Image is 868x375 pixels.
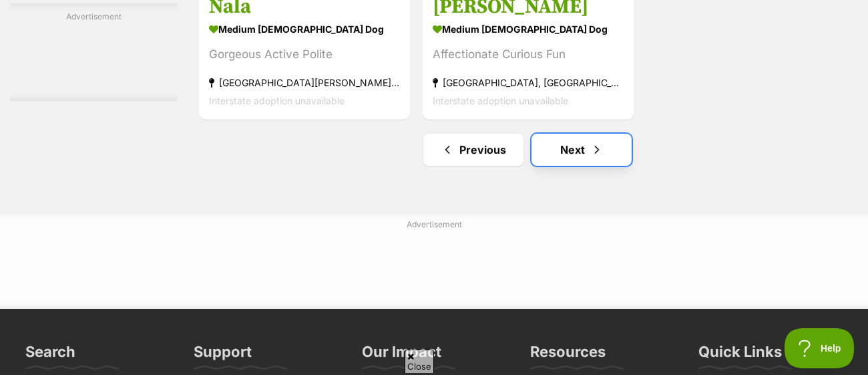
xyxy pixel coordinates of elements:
h3: Search [25,342,75,369]
nav: Pagination [198,134,858,166]
div: Gorgeous Active Polite [209,46,400,64]
h3: Quick Links [698,342,782,369]
h3: Resources [530,342,606,369]
span: Close [405,350,434,373]
strong: [GEOGRAPHIC_DATA][PERSON_NAME][GEOGRAPHIC_DATA] [209,74,400,92]
h3: Our Impact [362,342,441,369]
iframe: Help Scout Beacon - Open [785,328,855,368]
strong: [GEOGRAPHIC_DATA], [GEOGRAPHIC_DATA] [433,74,624,92]
strong: medium [DEMOGRAPHIC_DATA] Dog [433,20,624,39]
div: Affectionate Curious Fun [433,46,624,64]
div: Advertisement [10,3,178,101]
span: Interstate adoption unavailable [209,96,345,107]
h3: Support [194,342,252,369]
a: Next page [531,134,632,166]
strong: medium [DEMOGRAPHIC_DATA] Dog [209,20,400,39]
span: Interstate adoption unavailable [433,96,568,107]
a: Previous page [423,134,523,166]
